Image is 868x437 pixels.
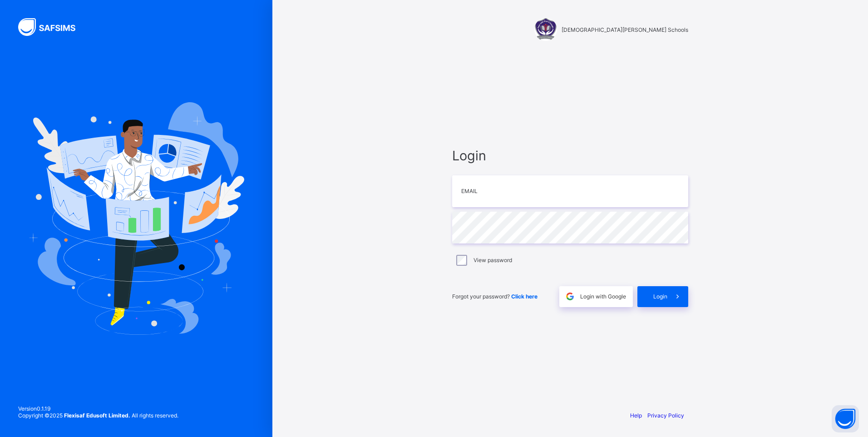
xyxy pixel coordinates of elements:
span: Forgot your password? [452,293,538,300]
a: Privacy Policy [647,412,684,419]
span: Login [452,148,688,164]
span: Login [653,293,667,300]
button: Open asap [832,405,859,432]
a: Click here [511,293,538,300]
span: [DEMOGRAPHIC_DATA][PERSON_NAME] Schools [562,26,688,33]
img: Hero Image [28,102,244,335]
span: Version 0.1.19 [18,405,178,412]
span: Copyright © 2025 All rights reserved. [18,412,178,419]
img: google.396cfc9801f0270233282035f929180a.svg [565,291,575,302]
img: SAFSIMS Logo [18,18,86,36]
a: Help [630,412,642,419]
label: View password [473,257,512,263]
strong: Flexisaf Edusoft Limited. [64,412,130,419]
span: Login with Google [580,293,626,300]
